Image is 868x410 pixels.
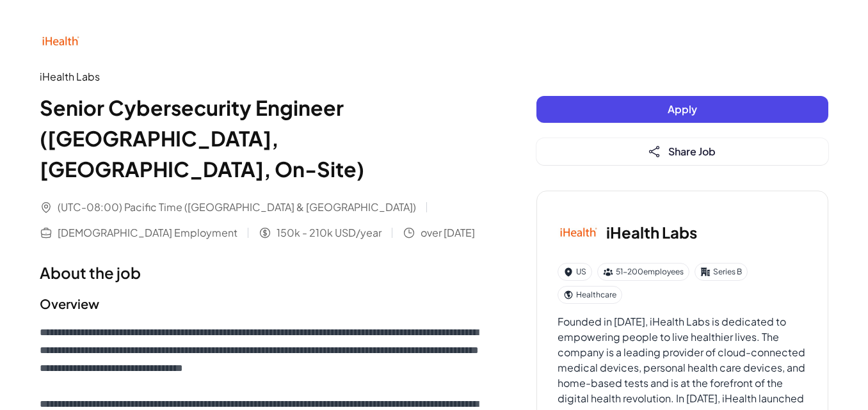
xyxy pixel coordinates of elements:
h3: iHealth Labs [606,221,697,244]
div: US [558,263,592,281]
h1: About the job [40,261,485,284]
div: Healthcare [558,286,622,304]
span: 150k - 210k USD/year [277,225,382,240]
img: iH [558,212,599,253]
div: 51-200 employees [597,263,689,281]
span: Share Job [668,145,716,158]
div: Series B [695,263,748,281]
img: iH [40,20,81,61]
span: over [DATE] [421,225,475,240]
span: Apply [668,102,697,116]
button: Apply [536,96,828,123]
div: iHealth Labs [40,69,485,84]
span: (UTC-08:00) Pacific Time ([GEOGRAPHIC_DATA] & [GEOGRAPHIC_DATA]) [58,200,416,215]
button: Share Job [536,138,828,165]
span: [DEMOGRAPHIC_DATA] Employment [58,225,237,240]
h2: Overview [40,294,485,313]
h1: Senior Cybersecurity Engineer ([GEOGRAPHIC_DATA], [GEOGRAPHIC_DATA], On-Site) [40,92,485,184]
